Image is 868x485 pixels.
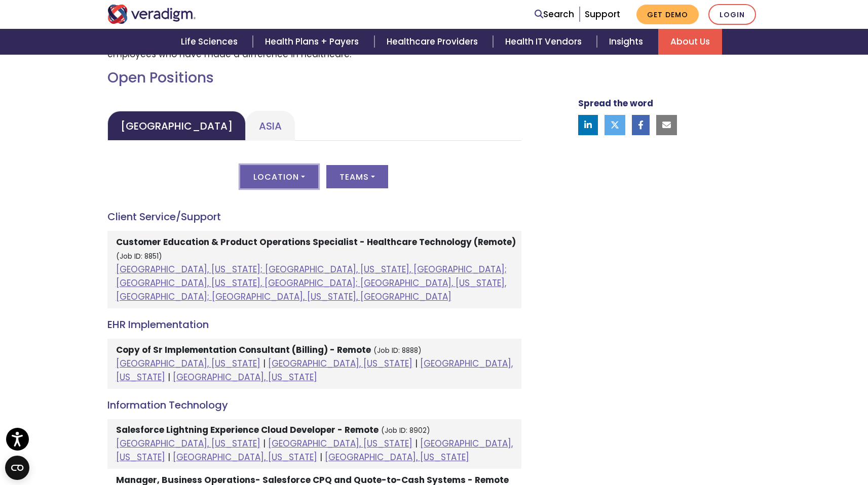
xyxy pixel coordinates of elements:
[320,451,322,463] span: |
[597,29,658,55] a: Insights
[415,437,418,450] span: |
[325,451,469,463] a: [GEOGRAPHIC_DATA], [US_STATE]
[107,111,246,141] a: [GEOGRAPHIC_DATA]
[240,165,318,188] button: Location
[107,69,521,87] h2: Open Positions
[116,357,260,370] a: [GEOGRAPHIC_DATA], [US_STATE]
[658,29,722,55] a: About Us
[116,344,371,356] strong: Copy of Sr Implementation Consultant (Billing) - Remote
[585,8,620,20] a: Support
[168,451,170,463] span: |
[116,357,513,383] a: [GEOGRAPHIC_DATA], [US_STATE]
[5,456,29,480] button: Open CMP widget
[107,211,521,223] h4: Client Service/Support
[578,97,653,109] strong: Spread the word
[636,5,699,24] a: Get Demo
[173,371,317,383] a: [GEOGRAPHIC_DATA], [US_STATE]
[169,29,253,55] a: Life Sciences
[326,165,388,188] button: Teams
[246,111,295,141] a: Asia
[708,4,756,25] a: Login
[107,399,521,411] h4: Information Technology
[173,451,317,463] a: [GEOGRAPHIC_DATA], [US_STATE]
[116,263,507,303] a: [GEOGRAPHIC_DATA], [US_STATE]; [GEOGRAPHIC_DATA], [US_STATE], [GEOGRAPHIC_DATA]; [GEOGRAPHIC_DATA...
[535,8,574,21] a: Search
[268,357,412,370] a: [GEOGRAPHIC_DATA], [US_STATE]
[116,424,379,436] strong: Salesforce Lightning Experience Cloud Developer - Remote
[107,5,196,24] img: Veradigm logo
[263,437,266,450] span: |
[263,357,266,370] span: |
[373,346,422,355] small: (Job ID: 8888)
[268,437,412,450] a: [GEOGRAPHIC_DATA], [US_STATE]
[381,426,430,435] small: (Job ID: 8902)
[374,29,493,55] a: Healthcare Providers
[116,437,260,450] a: [GEOGRAPHIC_DATA], [US_STATE]
[116,236,516,248] strong: Customer Education & Product Operations Specialist - Healthcare Technology (Remote)
[493,29,597,55] a: Health IT Vendors
[116,252,162,261] small: (Job ID: 8851)
[415,357,418,370] span: |
[107,318,521,331] h4: EHR Implementation
[168,371,170,383] span: |
[253,29,374,55] a: Health Plans + Payers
